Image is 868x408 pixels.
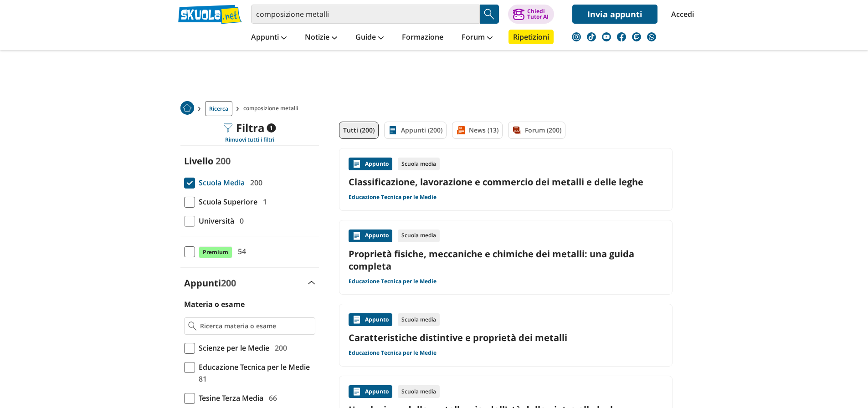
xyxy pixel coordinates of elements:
[199,246,232,258] span: Premium
[352,159,361,168] img: Appunti contenuto
[398,158,440,170] div: Scuola media
[349,385,392,398] div: Appunto
[184,155,213,167] label: Livello
[587,32,596,41] img: tiktok
[349,229,392,242] div: Appunto
[508,5,554,24] button: ChiediTutor AI
[195,392,263,404] span: Tesine Terza Media
[456,126,465,135] img: News filtro contenuto
[398,229,440,242] div: Scuola media
[195,177,245,189] span: Scuola Media
[349,158,392,170] div: Appunto
[251,5,480,24] input: Cerca appunti, riassunti o versioni
[195,342,269,354] span: Scienze per le Medie
[249,30,289,46] a: Appunti
[265,392,277,404] span: 66
[205,101,232,116] a: Ricerca
[671,5,690,24] a: Accedi
[572,5,657,24] a: Invia appunti
[512,126,521,135] img: Forum filtro contenuto
[508,30,554,44] a: Ripetizioni
[195,373,207,385] span: 81
[459,30,495,46] a: Forum
[352,315,361,324] img: Appunti contenuto
[259,196,267,208] span: 1
[234,245,246,257] span: 54
[221,277,236,289] span: 200
[632,32,641,41] img: twitch
[602,32,611,41] img: youtube
[483,7,496,21] img: Cerca appunti, riassunti o versioni
[271,342,287,354] span: 200
[180,136,319,143] div: Rimuovi tutti i filtri
[349,349,437,357] a: Educazione Tecnica per le Medie
[572,32,581,41] img: instagram
[180,101,194,116] a: Home
[353,30,386,46] a: Guide
[647,32,656,41] img: WhatsApp
[267,123,276,133] span: 1
[480,5,499,24] button: Search Button
[236,215,244,227] span: 0
[188,321,197,331] img: Ricerca materia o esame
[180,101,194,115] img: Home
[400,30,446,46] a: Formazione
[352,387,361,396] img: Appunti contenuto
[349,278,437,285] a: Educazione Tecnica per le Medie
[184,299,245,309] label: Materia o esame
[349,248,663,272] a: Proprietà fisiche, meccaniche e chimiche dei metalli: una guida completa
[303,30,339,46] a: Notizie
[349,331,663,344] a: Caratteristiche distintive e proprietà dei metalli
[247,177,262,189] span: 200
[339,122,379,139] a: Tutti (200)
[388,126,397,135] img: Appunti filtro contenuto
[223,122,276,134] div: Filtra
[308,281,315,285] img: Apri e chiudi sezione
[243,101,302,116] span: composizione metalli
[398,313,440,326] div: Scuola media
[617,32,626,41] img: facebook
[452,122,503,139] a: News (13)
[527,9,549,20] div: Chiedi Tutor AI
[349,194,437,201] a: Educazione Tecnica per le Medie
[349,176,663,188] a: Classificazione, lavorazione e commercio dei metalli e delle leghe
[200,321,311,331] input: Ricerca materia o esame
[195,361,310,373] span: Educazione Tecnica per le Medie
[195,215,234,227] span: Università
[184,277,236,289] label: Appunti
[195,196,257,208] span: Scuola Superiore
[384,122,447,139] a: Appunti (200)
[223,123,232,133] img: Filtra filtri mobile
[216,155,231,167] span: 200
[398,385,440,398] div: Scuola media
[508,122,565,139] a: Forum (200)
[352,231,361,240] img: Appunti contenuto
[349,313,392,326] div: Appunto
